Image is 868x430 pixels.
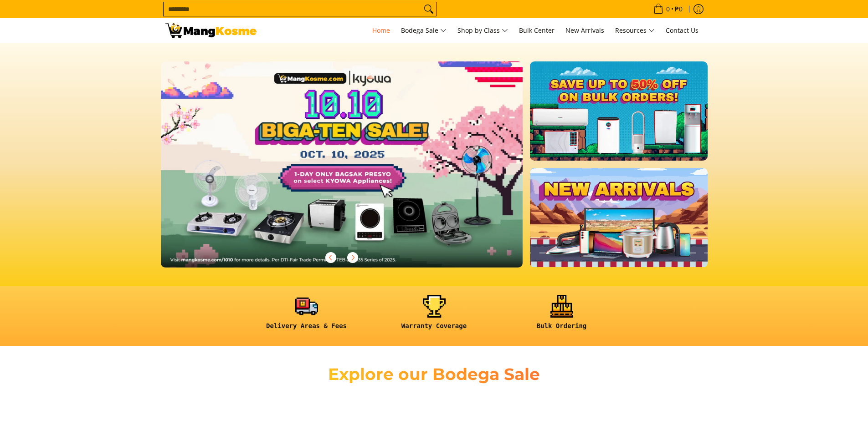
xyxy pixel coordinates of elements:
[453,18,513,43] a: Shop by Class
[421,2,436,16] button: Search
[372,26,390,35] span: Home
[401,25,447,36] span: Bodega Sale
[368,18,395,43] a: Home
[247,295,366,337] a: <h6><strong>Delivery Areas & Fees</strong></h6>
[165,23,257,38] img: Mang Kosme: Your Home Appliances Warehouse Sale Partner!
[611,18,659,43] a: Resources
[665,6,671,12] span: 0
[565,26,604,35] span: New Arrivals
[651,4,685,14] span: •
[161,61,552,282] a: More
[561,18,609,43] a: New Arrivals
[615,25,655,36] span: Resources
[266,18,703,43] nav: Main Menu
[514,18,559,43] a: Bulk Center
[396,18,451,43] a: Bodega Sale
[375,295,493,337] a: <h6><strong>Warranty Coverage</strong></h6>
[519,26,555,35] span: Bulk Center
[457,25,508,36] span: Shop by Class
[343,248,363,268] button: Next
[661,18,703,43] a: Contact Us
[503,295,621,337] a: <h6><strong>Bulk Ordering</strong></h6>
[321,248,341,268] button: Previous
[302,364,566,384] h2: Explore our Bodega Sale
[673,6,684,12] span: ₱0
[666,26,699,35] span: Contact Us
